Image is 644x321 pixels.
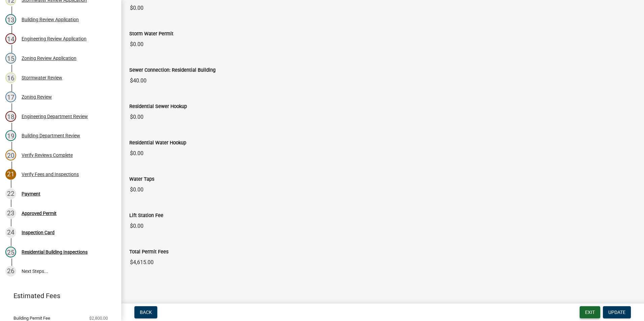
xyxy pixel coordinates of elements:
[129,213,163,218] label: Lift Station Fee
[134,306,157,318] button: Back
[5,188,16,199] div: 22
[129,177,154,182] label: Water Taps
[5,266,16,277] div: 26
[89,316,108,320] span: $2,800.00
[13,316,50,320] span: Building Permit Fee
[129,141,186,145] label: Residential Water Hookup
[22,75,62,80] div: Stormwater Review
[129,32,173,36] label: Storm Water Permit
[5,247,16,257] div: 25
[129,104,187,109] label: Residential Sewer Hookup
[22,56,76,61] div: Zoning Review Application
[5,150,16,160] div: 20
[5,111,16,122] div: 18
[22,114,88,119] div: Engineering Department Review
[5,169,16,180] div: 21
[129,250,168,254] label: Total Permit Fees
[22,133,80,138] div: Building Department Review
[608,310,625,315] span: Update
[5,53,16,64] div: 15
[580,306,600,318] button: Exit
[22,211,57,216] div: Approved Permit
[5,227,16,238] div: 24
[5,33,16,44] div: 14
[22,36,87,41] div: Engineering Review Application
[22,17,79,22] div: Building Review Application
[140,310,152,315] span: Back
[5,289,110,302] a: Estimated Fees
[22,172,79,177] div: Verify Fees and Inspections
[5,92,16,102] div: 17
[5,72,16,83] div: 16
[5,208,16,219] div: 23
[603,306,631,318] button: Update
[5,14,16,25] div: 13
[5,130,16,141] div: 19
[22,250,88,254] div: Residential Building Inspections
[22,191,40,196] div: Payment
[129,68,216,73] label: Sewer Connection: Residential Building
[22,95,52,99] div: Zoning Review
[22,230,55,235] div: Inspection Card
[22,153,73,157] div: Verify Reviews Complete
